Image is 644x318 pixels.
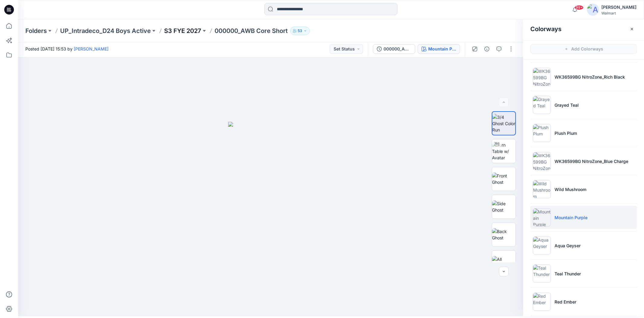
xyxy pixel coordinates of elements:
p: 53 [298,28,302,34]
span: Posted [DATE] 15:53 by [25,46,108,52]
span: 99+ [574,5,584,10]
img: Red Ember [533,293,551,311]
img: Mountain Purple [533,208,551,226]
img: Grayed Teal [533,96,551,114]
div: Walmart [601,11,636,15]
img: eyJhbGciOiJIUzI1NiIsImtpZCI6IjAiLCJzbHQiOiJzZXMiLCJ0eXAiOiJKV1QifQ.eyJkYXRhIjp7InR5cGUiOiJzdG9yYW... [228,122,313,316]
img: All colorways [492,256,516,269]
button: Details [482,44,492,54]
img: Aqua Geyser [533,236,551,255]
button: 53 [290,27,310,35]
p: Teal Thunder [555,271,581,277]
p: WK36599BG NitroZone_Rich Black [555,74,625,80]
div: [PERSON_NAME] [601,4,636,11]
p: Aqua Geyser [555,242,581,249]
p: 000000_AWB Core Short [215,27,288,35]
img: Wild Mushroom [533,180,551,198]
img: avatar [587,4,599,16]
button: Mountain Purple [418,44,460,54]
p: Red Ember [555,299,576,305]
button: 000000_ADM_AWB Core Short [373,44,415,54]
img: 3/4 Ghost Color Run [492,114,515,133]
p: WK36599BG NitroZone_Blue Charge [555,158,628,164]
img: Turn Table w/ Avatar [492,142,516,161]
p: Grayed Teal [555,102,579,108]
a: Folders [25,27,47,35]
h2: Colorways [530,25,561,33]
img: Front Ghost [492,173,516,185]
a: [PERSON_NAME] [74,46,108,51]
div: 000000_ADM_AWB Core Short [383,46,411,52]
a: S3 FYE 2027 [164,27,201,35]
a: UP_Intradeco_D24 Boys Active [60,27,151,35]
img: Side Ghost [492,200,516,213]
p: Wild Mushroom [555,186,586,193]
img: WK36599BG NitroZone_Rich Black [533,68,551,86]
img: WK36599BG NitroZone_Blue Charge [533,152,551,170]
p: Plush Plum [555,130,577,136]
img: Teal Thunder [533,264,551,283]
img: Back Ghost [492,228,516,241]
p: Mountain Purple [555,214,587,221]
div: Mountain Purple [428,46,456,52]
img: Plush Plum [533,124,551,142]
